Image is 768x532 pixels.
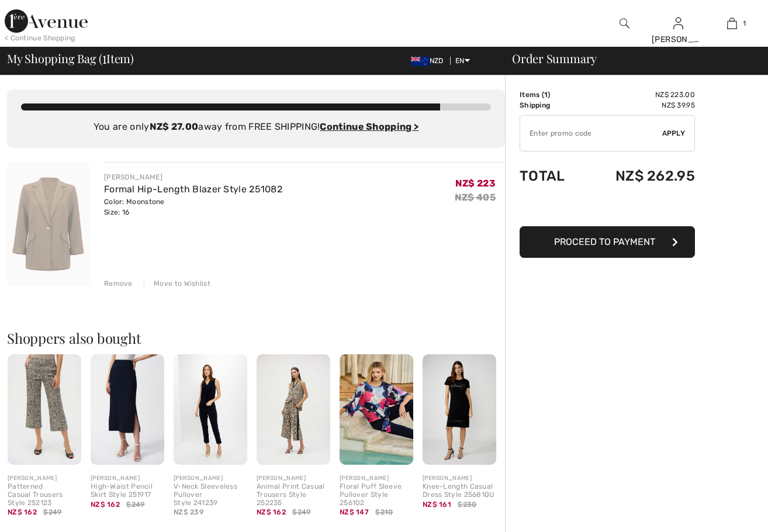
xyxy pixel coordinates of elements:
[104,184,282,195] a: Formal Hip-Length Blazer Style 251082
[411,57,430,66] img: New Zealand Dollar
[174,508,203,516] span: NZ$ 239
[144,278,210,289] div: Move to Wishlist
[727,16,737,30] img: My Bag
[375,507,393,517] span: $210
[423,500,451,509] span: NZ$ 161
[257,354,330,465] img: Animal Print Casual Trousers Style 252235
[5,9,88,33] img: 1ère Avenue
[91,483,164,499] div: High-Waist Pencil Skirt Style 251917
[583,156,695,196] td: NZ$ 262.95
[520,89,583,100] td: Items ( )
[583,89,695,100] td: NZ$ 223.00
[673,18,683,29] a: Sign In
[91,474,164,483] div: [PERSON_NAME]
[174,474,247,483] div: [PERSON_NAME]
[7,53,134,64] span: My Shopping Bag ( Item)
[423,474,496,483] div: [PERSON_NAME]
[340,508,369,516] span: NZ$ 147
[257,508,286,516] span: NZ$ 162
[554,236,655,247] span: Proceed to Payment
[455,192,496,203] s: NZ$ 405
[8,474,81,483] div: [PERSON_NAME]
[43,507,61,517] span: $249
[320,121,418,132] a: Continue Shopping >
[104,196,282,217] div: Color: Moonstone Size: 16
[174,354,247,465] img: V-Neck Sleeveless Pullover Style 241239
[705,16,758,30] a: 1
[8,354,81,465] img: Patterned Casual Trousers Style 252123
[544,91,548,99] span: 1
[292,507,310,517] span: $249
[498,53,761,64] div: Order Summary
[411,57,448,65] span: NZD
[423,354,496,465] img: Knee-Length Casual Dress Style 256810U
[7,331,505,345] h2: Shoppers also bought
[104,172,282,182] div: [PERSON_NAME]
[150,121,199,132] strong: NZ$ 27.00
[520,196,695,222] iframe: PayPal
[91,354,164,465] img: High-Waist Pencil Skirt Style 251917
[583,100,695,110] td: NZ$ 39.95
[91,500,120,509] span: NZ$ 162
[520,226,695,258] button: Proceed to Payment
[423,483,496,499] div: Knee-Length Casual Dress Style 256810U
[8,483,81,507] div: Patterned Casual Trousers Style 252123
[743,18,746,29] span: 1
[126,499,144,510] span: $249
[458,499,476,510] span: $230
[620,16,629,30] img: search the website
[21,120,491,134] div: You are only away from FREE SHIPPING!
[340,474,413,483] div: [PERSON_NAME]
[662,128,686,139] span: Apply
[104,278,133,289] div: Remove
[520,156,583,196] td: Total
[340,483,413,507] div: Floral Puff Sleeve Pullover Style 256102
[7,162,90,286] img: Formal Hip-Length Blazer Style 251082
[5,33,75,43] div: < Continue Shopping
[652,33,704,46] div: [PERSON_NAME]
[455,178,496,189] span: NZ$ 223
[102,50,106,65] span: 1
[174,483,247,507] div: V-Neck Sleeveless Pullover Style 241239
[8,508,37,516] span: NZ$ 162
[340,354,413,465] img: Floral Puff Sleeve Pullover Style 256102
[520,116,662,151] input: Promo code
[257,474,330,483] div: [PERSON_NAME]
[455,57,470,65] span: EN
[673,16,683,30] img: My Info
[257,483,330,507] div: Animal Print Casual Trousers Style 252235
[520,100,583,110] td: Shipping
